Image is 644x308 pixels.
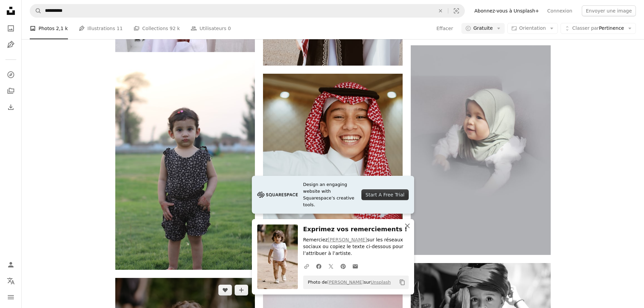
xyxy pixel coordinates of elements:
[4,100,18,114] a: Historique de téléchargement
[4,274,18,288] button: Langue
[30,4,42,17] button: Rechercher sur Unsplash
[303,237,409,257] p: Remerciez sur les réseaux sociaux ou copiez le texte ci-dessous pour l’attribuer à l’artiste.
[252,176,414,214] a: Design an engaging website with Squarespace’s creative tools.Start A Free Trial
[349,259,361,273] a: Partager par mail
[4,258,18,271] a: Connexion / S’inscrire
[218,285,232,295] button: J’aime
[191,18,231,39] a: Utilisateurs 0
[30,4,465,18] form: Rechercher des visuels sur tout le site
[572,25,624,32] span: Pertinence
[305,277,391,288] span: Photo de sur
[411,147,550,153] a: bébé en sweat à capuche blanc couché sur un lit blanc
[327,280,364,285] a: [PERSON_NAME]
[582,5,636,16] button: Envoyer une image
[411,45,550,255] img: bébé en sweat à capuche blanc couché sur un lit blanc
[470,5,543,16] a: Abonnez-vous à Unsplash+
[263,175,403,182] a: un jeune homme portant une écharpe rouge et blanche
[4,4,18,19] a: Accueil — Unsplash
[507,23,558,34] button: Orientation
[134,18,180,39] a: Collections 92 k
[257,190,298,200] img: file-1705255347840-230a6ab5bca9image
[361,189,408,200] div: Start A Free Trial
[79,18,123,39] a: Illustrations 11
[4,290,18,304] button: Menu
[4,22,18,35] a: Photos
[519,25,546,31] span: Orientation
[328,237,367,243] a: [PERSON_NAME]
[448,4,464,17] button: Recherche de visuels
[4,84,18,98] a: Collections
[543,5,576,16] a: Connexion
[313,259,325,273] a: Partagez-leFacebook
[397,277,408,288] button: Copier dans le presse-papier
[461,23,505,34] button: Gratuite
[228,25,231,32] span: 0
[371,280,390,285] a: Unsplash
[473,25,493,32] span: Gratuite
[117,25,123,32] span: 11
[337,259,349,273] a: Partagez-lePinterest
[560,23,636,34] button: Classer parPertinence
[115,162,255,168] a: une fille debout dans une zone herbeuse
[325,259,337,273] a: Partagez-leTwitter
[303,181,356,208] span: Design an engaging website with Squarespace’s creative tools.
[170,25,180,32] span: 92 k
[235,285,248,295] button: Ajouter à la collection
[433,4,448,17] button: Effacer
[572,25,599,31] span: Classer par
[263,74,403,283] img: un jeune homme portant une écharpe rouge et blanche
[303,224,409,234] h3: Exprimez vos remerciements !
[4,38,18,51] a: Illustrations
[115,60,255,270] img: une fille debout dans une zone herbeuse
[4,68,18,81] a: Explorer
[436,23,453,34] button: Effacer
